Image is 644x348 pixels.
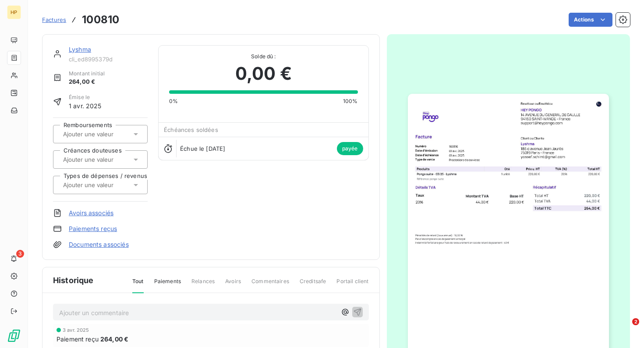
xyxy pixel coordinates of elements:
[7,329,21,343] img: Logo LeanPay
[57,334,99,344] span: Paiement reçu
[169,53,357,60] span: Solde dû :
[69,93,102,101] span: Émise le
[69,240,129,249] a: Documents associés
[42,15,66,24] a: Factures
[62,181,150,189] input: Ajouter une valeur
[69,56,148,63] span: cli_ed8995379d
[191,277,215,292] span: Relances
[132,277,144,293] span: Tout
[180,145,225,152] span: Échue le [DATE]
[69,101,102,110] span: 1 avr. 2025
[82,12,119,28] h3: 100810
[164,126,218,133] span: Échéances soldées
[614,318,635,339] iframe: Intercom live chat
[7,5,21,19] div: HP
[235,60,292,87] span: 0,00 €
[53,274,94,286] span: Historique
[69,78,105,86] span: 264,00 €
[63,327,89,333] span: 3 avr. 2025
[225,277,241,292] span: Avoirs
[251,277,289,292] span: Commentaires
[69,70,105,78] span: Montant initial
[100,334,128,344] span: 264,00 €
[169,97,178,105] span: 0%
[69,224,117,233] a: Paiements reçus
[154,277,181,292] span: Paiements
[16,250,24,258] span: 3
[337,142,363,155] span: payée
[569,13,612,27] button: Actions
[632,318,639,325] span: 2
[69,209,113,217] a: Avoirs associés
[42,16,66,23] span: Factures
[300,277,326,292] span: Creditsafe
[336,277,368,292] span: Portail client
[62,130,150,138] input: Ajouter une valeur
[343,97,358,105] span: 100%
[62,156,150,163] input: Ajouter une valeur
[69,46,91,53] a: Lyshma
